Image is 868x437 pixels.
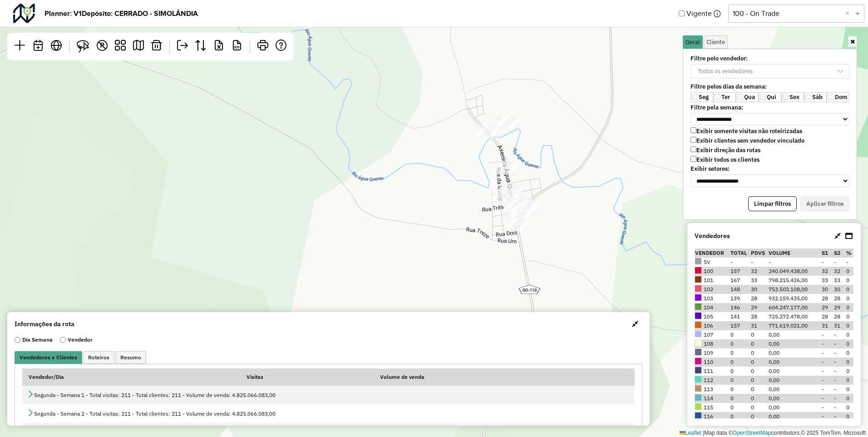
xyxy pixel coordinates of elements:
[20,355,77,360] span: Vendedores x Clientes
[730,394,750,403] td: 0
[695,321,730,330] td: 106
[730,285,750,294] td: 148
[241,369,374,386] th: Visitas
[703,430,704,436] span: |
[750,403,768,412] td: 0
[846,303,853,312] td: 0
[750,385,768,394] td: 0
[750,285,768,294] td: 30
[192,36,210,57] a: Exportar dados vendas
[846,367,853,376] td: 0
[730,330,750,339] td: 0
[768,348,821,358] td: 0,00
[690,137,696,143] input: Exibir clientes sem vendedor vinculado
[47,36,65,57] a: Visão geral - Abre nova aba
[821,358,833,367] td: -
[82,8,198,19] strong: Depósito: CERRADO - SIMOLÂNDIA
[768,294,821,303] td: 932.159.435,00
[846,339,853,348] td: 0
[690,156,759,164] label: Exibir todos os clientes
[730,303,750,312] td: 146
[44,8,82,19] strong: Planner: V1
[690,127,696,133] input: Exibir somente visitas não roteirizadas
[833,339,846,348] td: -
[781,92,804,102] label: Sex
[695,358,730,367] td: 110
[750,394,768,403] td: 0
[173,36,192,57] a: Exportar planner
[768,339,821,348] td: 0,00
[833,258,846,267] td: -
[695,231,730,241] strong: Vendedores
[821,376,833,385] td: -
[690,127,802,135] label: Exibir somente visitas não roteirizadas
[715,94,720,100] input: Ter
[750,267,768,276] td: 32
[846,394,853,403] td: 0
[750,412,768,421] td: 0
[833,403,846,412] td: -
[11,36,29,57] a: Iniciar novo planner
[821,321,833,330] td: 31
[768,376,821,385] td: 0,00
[374,369,634,386] th: Volume de venda
[821,367,833,376] td: -
[515,199,538,213] div: 1378 - BAR DO RATINHO
[768,285,821,294] td: 753.503.108,00
[821,267,833,276] td: 32
[254,36,272,57] a: Imprimir rotas
[504,207,527,221] div: 1047 - BAR DA KASSIA
[733,430,771,436] a: OpenStreetMap
[730,312,750,321] td: 141
[821,285,833,294] td: 30
[846,385,853,394] td: 0
[768,258,821,267] td: -
[730,267,750,276] td: 157
[77,40,89,53] img: Selecionar atividades - laço
[493,161,516,174] div: 822 - DISTRIBUIDORA JK
[833,348,846,358] td: -
[713,92,736,102] label: Ter
[833,321,846,330] td: 31
[100,41,105,49] span: R
[805,94,811,100] input: Sáb
[677,429,868,437] div: Map data © contributors,© 2025 TomTom, Microsoft
[695,339,730,348] td: 108
[821,339,833,348] td: -
[846,258,853,267] td: -
[60,336,93,344] label: Vendedor
[695,385,730,394] td: 113
[783,94,789,100] input: Sex
[496,115,519,129] div: 761 - BAR DA VANUSA
[730,339,750,348] td: 0
[821,403,833,412] td: -
[833,385,846,394] td: -
[828,94,834,100] input: Dom
[821,294,833,303] td: 28
[695,276,730,285] td: 101
[833,367,846,376] td: -
[768,248,821,258] th: Volume
[120,355,141,360] span: Resumo
[846,276,853,285] td: 0
[750,376,768,385] td: 0
[714,10,721,17] em: As informações de visita de um planner vigente são consideradas oficiais e exportadas para outros...
[15,319,74,329] strong: Informações da rota
[505,212,528,226] div: 855 - BAR CARDOSO
[506,197,528,211] div: 982 - SUPERMERCADO DOIS IR
[730,412,750,421] td: 0
[685,104,855,111] label: Filtre pela semana:
[821,303,833,312] td: 29
[846,412,853,421] td: 0
[148,36,166,57] a: Excluir roteiros
[503,212,526,225] div: 1025 - CANTINHO DAS 3 IRMaS
[848,36,857,47] a: Ocultar filtros
[476,124,498,138] div: 1147 - BAR E PETISCARIA DIV
[750,339,768,348] td: 0
[750,348,768,358] td: 0
[686,39,700,45] span: Geral
[730,385,750,394] td: 0
[821,312,833,321] td: 28
[760,94,766,100] input: Qui
[692,94,698,100] input: Seg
